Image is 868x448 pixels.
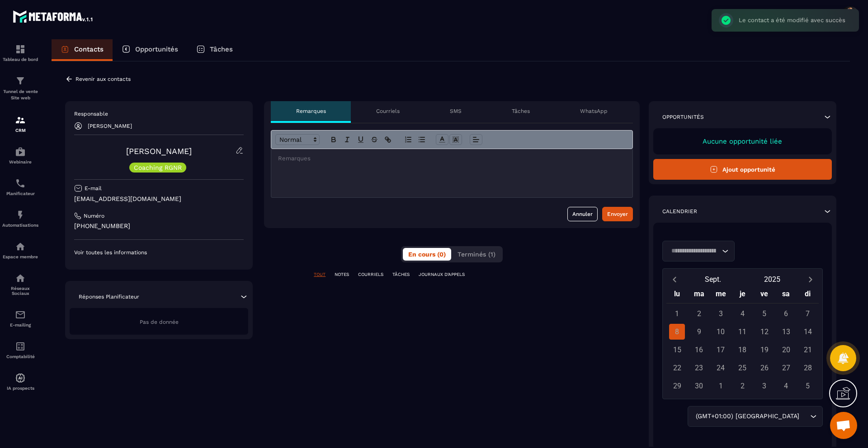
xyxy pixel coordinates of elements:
[830,412,857,439] div: Ouvrir le chat
[713,324,729,340] div: 10
[140,319,179,325] span: Pas de donnée
[688,406,823,427] div: Search for option
[512,107,530,115] p: Tâches
[778,306,794,322] div: 6
[15,178,26,189] img: scheduler
[2,159,38,164] p: Webinaire
[2,234,38,266] a: automationsautomationsEspace membre
[742,271,802,287] button: Open years overlay
[335,271,349,278] p: NOTES
[607,210,628,219] div: Envoyer
[756,360,772,376] div: 26
[735,306,750,322] div: 4
[753,287,775,303] div: ve
[693,411,801,421] span: (GMT+01:00) [GEOGRAPHIC_DATA]
[52,39,113,61] a: Contacts
[187,39,242,61] a: Tâches
[2,203,38,234] a: automationsautomationsAutomatisations
[74,195,244,203] p: [EMAIL_ADDRESS][DOMAIN_NAME]
[669,360,685,376] div: 22
[2,386,38,391] p: IA prospects
[458,251,495,258] span: Terminés (1)
[756,378,772,394] div: 3
[662,137,823,145] p: Aucune opportunité liée
[358,271,383,278] p: COURRIELS
[735,342,750,358] div: 18
[756,324,772,340] div: 12
[74,110,244,117] p: Responsable
[2,334,38,366] a: accountantaccountantComptabilité
[735,378,750,394] div: 2
[666,306,819,394] div: Calendar days
[74,45,104,53] p: Contacts
[800,378,816,394] div: 5
[419,271,465,278] p: JOURNAUX D'APPELS
[126,146,192,156] a: [PERSON_NAME]
[666,287,688,303] div: lu
[691,378,707,394] div: 30
[2,108,38,140] a: formationformationCRM
[778,324,794,340] div: 13
[713,306,729,322] div: 3
[15,115,26,126] img: formation
[800,306,816,322] div: 7
[15,210,26,220] img: automations
[691,360,707,376] div: 23
[74,222,244,230] p: [PHONE_NUMBER]
[84,212,104,219] p: Numéro
[2,69,38,108] a: formationformationTunnel de vente Site web
[683,271,743,287] button: Open months overlay
[802,273,819,285] button: Next month
[731,287,753,303] div: je
[669,342,685,358] div: 15
[13,8,94,24] img: logo
[15,146,26,157] img: automations
[668,246,720,256] input: Search for option
[74,249,244,256] p: Voir toutes les informations
[15,309,26,320] img: email
[15,373,26,383] img: automations
[669,378,685,394] div: 29
[691,342,707,358] div: 16
[691,324,707,340] div: 9
[2,354,38,359] p: Comptabilité
[775,287,797,303] div: sa
[669,306,685,322] div: 1
[15,75,26,86] img: formation
[666,287,819,394] div: Calendar wrapper
[666,273,683,285] button: Previous month
[580,107,608,115] p: WhatsApp
[800,324,816,340] div: 14
[15,273,26,284] img: social-network
[135,45,178,53] p: Opportunités
[669,324,685,340] div: 8
[800,360,816,376] div: 28
[2,128,38,133] p: CRM
[314,271,325,278] p: TOUT
[452,248,501,261] button: Terminés (1)
[2,140,38,171] a: automationsautomationsWebinaire
[403,248,451,261] button: En cours (0)
[662,113,704,121] p: Opportunités
[134,164,182,171] p: Coaching RGNR
[15,44,26,55] img: formation
[2,191,38,196] p: Planificateur
[392,271,410,278] p: TÂCHES
[2,57,38,62] p: Tableau de bord
[88,123,132,129] p: [PERSON_NAME]
[778,378,794,394] div: 4
[408,251,446,258] span: En cours (0)
[15,241,26,252] img: automations
[2,266,38,303] a: social-networksocial-networkRéseaux Sociaux
[778,360,794,376] div: 27
[2,89,38,101] p: Tunnel de vente Site web
[801,411,808,421] input: Search for option
[450,107,462,115] p: SMS
[756,342,772,358] div: 19
[85,185,102,192] p: E-mail
[75,76,131,82] p: Revenir aux contacts
[2,322,38,327] p: E-mailing
[800,342,816,358] div: 21
[602,207,633,221] button: Envoyer
[735,360,750,376] div: 25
